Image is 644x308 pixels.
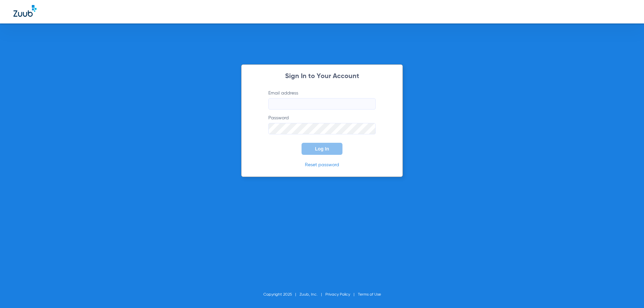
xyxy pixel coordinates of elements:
a: Privacy Policy [325,293,350,297]
label: Email address [268,90,376,110]
a: Terms of Use [358,293,381,297]
h2: Sign In to Your Account [258,73,386,80]
span: Log In [315,146,329,151]
li: Zuub, Inc. [300,291,325,298]
label: Password [268,115,376,134]
li: Copyright 2025 [263,291,300,298]
a: Reset password [305,163,339,167]
img: Zuub Logo [13,5,37,17]
input: Email address [268,98,376,110]
button: Log In [302,143,342,155]
input: Password [268,123,376,134]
